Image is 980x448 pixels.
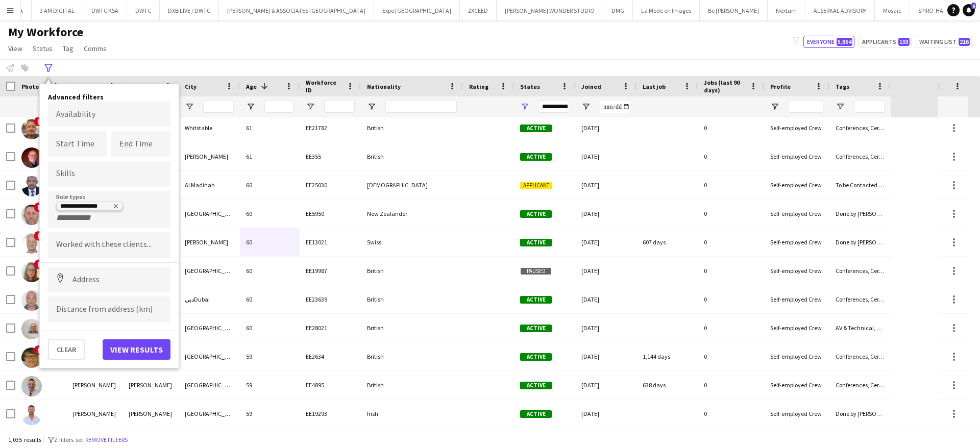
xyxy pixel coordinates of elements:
div: 0 [698,314,764,342]
span: Status [33,44,53,53]
span: Photo [21,83,39,90]
div: 60 [240,200,300,228]
div: Conferences, Ceremonies & Exhibitions, Creative Design & Content, Director, Live Shows & Festival... [829,342,891,370]
div: British [361,114,463,142]
div: Self-employed Crew [764,142,829,170]
span: Status [520,83,540,90]
div: 61 [240,114,300,142]
span: Active [520,125,552,132]
div: [DATE] [575,400,636,428]
div: 607 days [636,228,698,256]
a: Status [29,42,57,55]
div: 0 [698,257,764,285]
span: Active [520,153,552,161]
button: Expo [GEOGRAPHIC_DATA] [374,1,460,20]
input: + Role type [56,213,100,222]
img: Neal Giddings [21,319,42,339]
img: Tim Maunder [21,147,42,168]
h4: Advanced filters [48,92,170,102]
span: Active [520,410,552,418]
div: Conferences, Ceremonies & Exhibitions, Done by [PERSON_NAME], Live Shows & Festivals, Manager, Pr... [829,285,891,313]
div: 60 [240,228,300,256]
div: 0 [698,285,764,313]
div: 59 [240,371,300,399]
div: EE355 [300,142,361,170]
div: EE13021 [300,228,361,256]
button: DXB LIVE / DWTC [160,1,219,20]
div: [DATE] [575,314,636,342]
span: Active [520,239,552,246]
div: [DEMOGRAPHIC_DATA] [361,171,463,199]
div: [GEOGRAPHIC_DATA] [179,200,240,228]
button: Open Filter Menu [367,102,376,111]
button: Nexturn [768,1,805,20]
input: Type to search clients... [56,240,162,250]
div: [PERSON_NAME] [179,228,240,256]
div: 0 [698,171,764,199]
div: EE4895 [300,371,361,399]
div: [DATE] [575,285,636,313]
div: AV & Technical, Conferences, Ceremonies & Exhibitions, Health & Safety, Live Shows & Festivals, M... [829,314,891,342]
button: SPIRO-HABOOB [910,1,968,20]
img: Brian Fitzgerald [21,376,42,396]
span: Last job [643,83,666,90]
img: Mark Battle [21,290,42,311]
button: La Mode en Images [633,1,700,20]
div: [GEOGRAPHIC_DATA], [GEOGRAPHIC_DATA] [179,314,240,342]
input: Profile Filter Input [789,101,823,113]
div: EE5950 [300,200,361,228]
div: 0 [698,228,764,256]
span: Comms [84,44,107,53]
div: [PERSON_NAME] [66,371,122,399]
img: Alice Taylor [21,347,42,368]
span: 5,864 [837,38,852,46]
div: Done by [PERSON_NAME], Health & Safety, Live Shows & Festivals, Manager, Mega Project, Operations [829,400,891,428]
div: EE19987 [300,257,361,285]
input: Type to search skills... [56,169,162,178]
button: Open Filter Menu [836,102,845,111]
app-action-btn: Advanced filters [42,62,55,74]
div: 60 [240,314,300,342]
span: Active [520,296,552,304]
span: View [8,44,22,53]
span: Rating [469,83,488,90]
div: [DATE] [575,342,636,370]
div: [DATE] [575,142,636,170]
div: EE21782 [300,114,361,142]
div: 59 [240,342,300,370]
a: View [4,42,27,55]
div: [GEOGRAPHIC_DATA] [179,257,240,285]
div: EE2634 [300,342,361,370]
div: [DATE] [575,371,636,399]
div: [PERSON_NAME] [66,400,122,428]
span: First Name [72,83,104,90]
div: 61 [240,142,300,170]
div: EE23639 [300,285,361,313]
span: ! [34,116,44,127]
button: Open Filter Menu [246,102,255,111]
span: 2 filters set [54,436,83,443]
button: ALSERKAL ADVISORY [805,1,875,20]
div: [PERSON_NAME] [179,142,240,170]
div: [DATE] [575,228,636,256]
div: 60 [240,171,300,199]
div: Conferences, Ceremonies & Exhibitions, Done by [PERSON_NAME], Live Shows & Festivals, Manager, Me... [829,257,891,285]
input: City Filter Input [203,101,234,113]
div: 60 [240,257,300,285]
span: ! [34,231,44,241]
img: Ian Lichfield [21,119,42,139]
span: Active [520,210,552,218]
div: 0 [698,114,764,142]
div: Whitstable [179,114,240,142]
span: ! [34,202,44,212]
span: Profile [770,83,791,90]
div: [DATE] [575,114,636,142]
div: EE28021 [300,314,361,342]
button: Open Filter Menu [770,102,779,111]
img: David O [21,405,42,425]
div: Project Manager [60,203,119,211]
button: Waiting list216 [916,36,972,48]
input: Age Filter Input [264,101,293,113]
button: DWTC KSA [83,1,127,20]
div: Conferences, Ceremonies & Exhibitions, Director, Done By [PERSON_NAME], Live Shows & Festivals, M... [829,142,891,170]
